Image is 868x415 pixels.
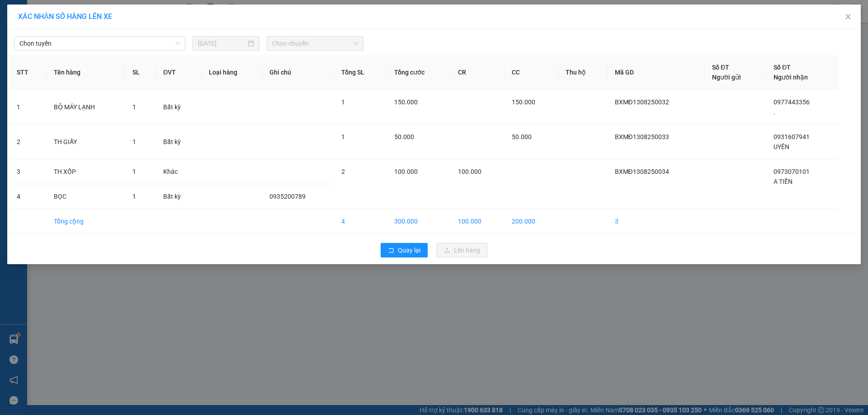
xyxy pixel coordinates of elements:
[844,13,852,20] span: close
[334,209,387,234] td: 4
[615,168,669,175] span: BXMĐ1308250034
[202,55,263,90] th: Loại hàng
[156,55,202,90] th: ĐVT
[437,243,487,257] button: uploadLên hàng
[388,247,394,254] span: rollback
[394,133,414,140] span: 50.000
[558,55,608,90] th: Thu hộ
[505,209,558,234] td: 200.000
[132,138,136,145] span: 1
[387,209,450,234] td: 300.000
[47,125,125,159] td: TH GIẤY
[451,55,505,90] th: CR
[774,74,808,81] span: Người nhận
[608,55,705,90] th: Mã GD
[712,74,741,81] span: Người gửi
[341,168,345,175] span: 2
[615,98,669,106] span: BXMĐ1308250032
[458,168,481,175] span: 100.000
[9,90,47,125] td: 1
[262,55,334,90] th: Ghi chú
[198,38,246,48] input: 13/08/2025
[835,5,861,30] button: Close
[9,55,47,90] th: STT
[9,159,47,184] td: 3
[334,55,387,90] th: Tổng SL
[269,193,306,200] span: 0935200789
[18,12,112,21] span: XÁC NHẬN SỐ HÀNG LÊN XE
[394,168,418,175] span: 100.000
[774,98,810,106] span: 0977443356
[608,209,705,234] td: 3
[615,133,669,140] span: BXMĐ1308250033
[156,90,202,125] td: Bất kỳ
[47,184,125,209] td: BỌC
[394,98,418,106] span: 150.000
[387,55,450,90] th: Tổng cước
[156,125,202,159] td: Bất kỳ
[774,178,793,185] span: A TIẾN
[47,90,125,125] td: BỘ MÁY LẠNH
[451,209,505,234] td: 100.000
[156,159,202,184] td: Khác
[512,98,535,106] span: 150.000
[156,184,202,209] td: Bất kỳ
[272,37,358,50] span: Chọn chuyến
[774,143,789,150] span: UYÊN
[19,37,180,50] span: Chọn tuyến
[132,193,136,200] span: 1
[712,64,729,71] span: Số ĐT
[381,243,428,257] button: rollbackQuay lại
[9,184,47,209] td: 4
[47,55,125,90] th: Tên hàng
[774,108,775,116] span: .
[341,133,345,140] span: 1
[341,98,345,106] span: 1
[512,133,532,140] span: 50.000
[774,64,791,71] span: Số ĐT
[132,168,136,175] span: 1
[9,125,47,159] td: 2
[398,245,420,255] span: Quay lại
[132,103,136,111] span: 1
[47,209,125,234] td: Tổng cộng
[125,55,156,90] th: SL
[47,159,125,184] td: TH XỐP
[774,168,810,175] span: 0973070101
[774,133,810,140] span: 0931607941
[505,55,558,90] th: CC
